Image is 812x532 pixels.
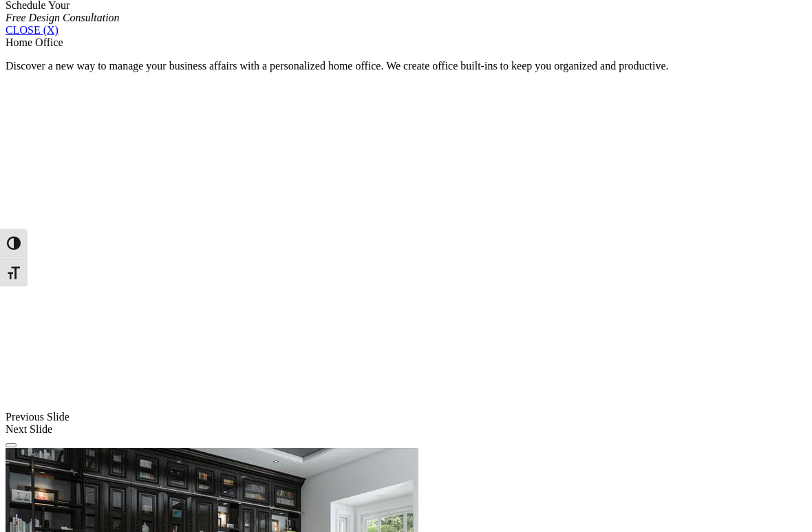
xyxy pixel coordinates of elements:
div: Next Slide [6,423,806,436]
a: CLOSE (X) [6,24,58,36]
span: Home Office [6,36,63,48]
div: Previous Slide [6,411,806,423]
button: Click here to pause slide show [6,443,17,447]
em: Free Design Consultation [6,12,120,23]
p: Discover a new way to manage your business affairs with a personalized home office. We create off... [6,60,806,72]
